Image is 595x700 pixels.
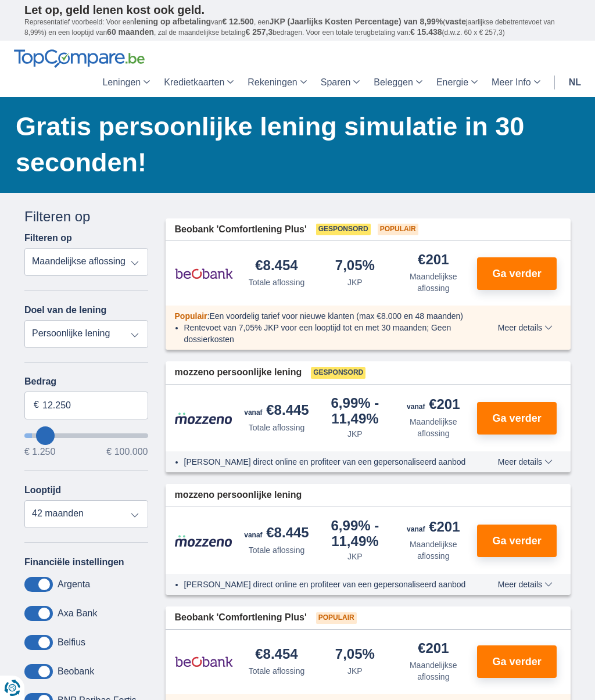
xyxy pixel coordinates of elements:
[24,305,106,315] label: Doel van de lening
[399,539,468,562] div: Maandelijkse aflossing
[175,412,233,425] img: product.pl.alt Mozzeno
[175,366,302,379] span: mozzeno persoonlijke lening
[378,224,418,235] span: Populair
[493,268,542,279] span: Ga verder
[249,422,305,433] div: Totale aflossing
[249,277,305,288] div: Totale aflossing
[24,433,148,438] input: wantToBorrow
[399,659,468,683] div: Maandelijkse aflossing
[166,310,482,322] div: :
[347,665,363,677] div: JKP
[255,259,297,274] div: €8.454
[316,224,371,235] span: Gesponsord
[407,397,460,414] div: €201
[244,403,309,419] div: €8.445
[107,27,154,37] span: 60 maanden
[320,519,389,548] div: 6,99%
[157,68,241,97] a: Kredietkaarten
[335,647,375,663] div: 7,05%
[184,322,473,345] li: Rentevoet van 7,05% JKP voor een looptijd tot en met 30 maanden; Geen dossierkosten
[24,207,148,227] div: Filteren op
[316,612,357,624] span: Populair
[24,233,72,243] label: Filteren op
[245,27,273,37] span: € 257,3
[175,611,307,624] span: Beobank 'Comfortlening Plus'
[498,324,553,332] span: Meer details
[24,3,571,17] p: Let op, geld lenen kost ook geld.
[58,666,94,677] label: Beobank
[445,17,466,26] span: vaste
[477,525,557,557] button: Ga verder
[347,551,363,562] div: JKP
[95,68,157,97] a: Leningen
[58,579,90,590] label: Argenta
[175,311,207,321] span: Populair
[311,367,365,379] span: Gesponsord
[255,647,297,663] div: €8.454
[175,534,233,547] img: product.pl.alt Mozzeno
[175,223,307,236] span: Beobank 'Comfortlening Plus'
[477,402,557,435] button: Ga verder
[24,376,148,387] label: Bedrag
[175,489,302,502] span: mozzeno persoonlijke lening
[477,257,557,290] button: Ga verder
[14,49,145,68] img: TopCompare
[489,323,561,332] button: Meer details
[399,271,468,294] div: Maandelijkse aflossing
[367,68,429,97] a: Beleggen
[418,641,449,657] div: €201
[347,428,363,440] div: JKP
[249,544,305,556] div: Totale aflossing
[24,557,124,568] label: Financiële instellingen
[335,259,375,274] div: 7,05%
[489,457,561,466] button: Meer details
[16,109,571,181] h1: Gratis persoonlijke lening simulatie in 30 seconden!
[562,68,588,97] a: nl
[58,608,97,619] label: Axa Bank
[485,68,547,97] a: Meer Info
[249,665,305,677] div: Totale aflossing
[24,447,55,457] span: € 1.250
[222,17,254,26] span: € 12.500
[241,68,313,97] a: Rekeningen
[58,637,85,648] label: Belfius
[24,485,61,496] label: Looptijd
[493,656,542,667] span: Ga verder
[24,17,571,38] p: Representatief voorbeeld: Voor een van , een ( jaarlijkse debetrentevoet van 8,99%) en een loopti...
[184,579,473,590] li: [PERSON_NAME] direct online en profiteer van een gepersonaliseerd aanbod
[429,68,485,97] a: Energie
[209,311,463,321] span: Een voordelig tarief voor nieuwe klanten (max €8.000 en 48 maanden)
[134,17,211,26] span: lening op afbetaling
[34,399,39,412] span: €
[320,396,389,426] div: 6,99%
[498,580,553,588] span: Meer details
[418,253,449,268] div: €201
[175,647,233,676] img: product.pl.alt Beobank
[410,27,442,37] span: € 15.438
[270,17,443,26] span: JKP (Jaarlijks Kosten Percentage) van 8,99%
[244,526,309,542] div: €8.445
[477,645,557,678] button: Ga verder
[175,259,233,288] img: product.pl.alt Beobank
[399,416,468,439] div: Maandelijkse aflossing
[489,580,561,589] button: Meer details
[106,447,148,457] span: € 100.000
[493,413,542,423] span: Ga verder
[347,277,363,288] div: JKP
[184,456,473,468] li: [PERSON_NAME] direct online en profiteer van een gepersonaliseerd aanbod
[407,520,460,536] div: €201
[493,536,542,546] span: Ga verder
[314,68,367,97] a: Sparen
[498,458,553,466] span: Meer details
